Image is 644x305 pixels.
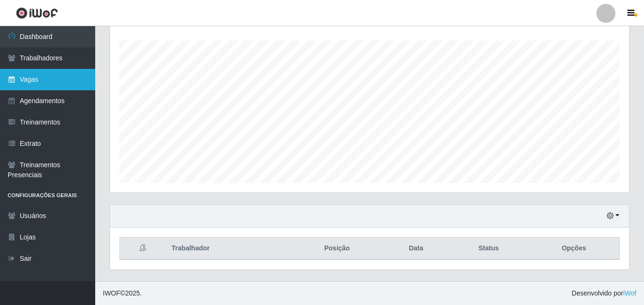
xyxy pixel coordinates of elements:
th: Opções [529,238,620,260]
span: IWOF [103,289,120,297]
span: © 2025 . [103,288,142,298]
th: Data [384,238,449,260]
th: Status [449,238,529,260]
th: Trabalhador [166,238,290,260]
a: iWof [623,289,636,297]
span: Desenvolvido por [572,288,636,298]
th: Posição [290,238,383,260]
img: CoreUI Logo [16,7,58,19]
